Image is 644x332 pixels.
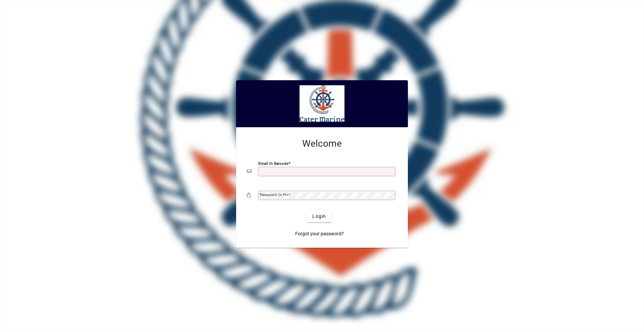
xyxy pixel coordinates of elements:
[312,213,326,220] span: Login
[295,230,344,237] span: Forgot your password?
[258,161,288,166] mat-label: Email or Barcode
[260,192,288,197] mat-label: Password or Pin
[247,138,397,149] h2: Welcome
[292,228,346,240] a: Forgot your password?
[307,210,331,222] button: Login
